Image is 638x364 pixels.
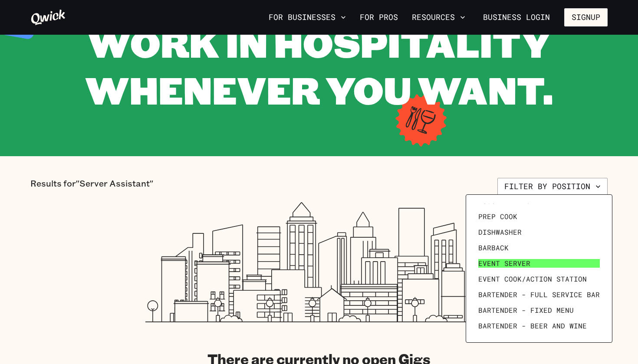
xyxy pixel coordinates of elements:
span: Event Cook/Action Station [478,275,587,283]
span: Bartender - Full Service Bar [478,290,600,299]
span: Prep Cook [478,212,517,221]
span: Dishwasher [478,228,522,236]
span: Bartender - Beer and Wine [478,321,587,330]
span: Bartender - Fixed Menu [478,306,574,315]
ul: Filter by position [475,203,603,334]
span: Event Server [478,259,530,268]
span: Barback [478,243,509,252]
